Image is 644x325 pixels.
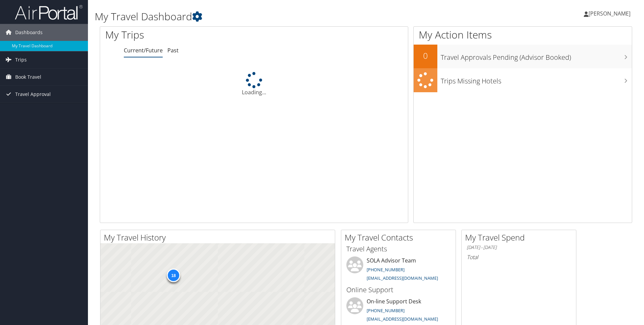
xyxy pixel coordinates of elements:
a: [PHONE_NUMBER] [367,307,405,314]
h3: Travel Agents [346,244,451,254]
a: Trips Missing Hotels [414,68,632,92]
a: [EMAIL_ADDRESS][DOMAIN_NAME] [367,316,438,322]
div: Loading... [100,72,408,96]
a: [PERSON_NAME] [584,3,637,24]
h2: 0 [414,50,437,61]
a: 0Travel Approvals Pending (Advisor Booked) [414,45,632,68]
h6: [DATE] - [DATE] [467,244,571,251]
h3: Trips Missing Hotels [441,73,632,86]
h1: My Travel Dashboard [95,9,456,24]
a: [PHONE_NUMBER] [367,267,405,273]
a: [EMAIL_ADDRESS][DOMAIN_NAME] [367,275,438,281]
h2: My Travel Spend [465,232,576,243]
img: airportal-logo.png [15,4,83,20]
h1: My Trips [105,28,275,42]
div: 18 [167,269,180,282]
span: Dashboards [15,24,43,41]
a: Past [167,47,179,54]
h2: My Travel Contacts [345,232,456,243]
h3: Travel Approvals Pending (Advisor Booked) [441,49,632,62]
span: [PERSON_NAME] [589,10,630,17]
span: Travel Approval [15,86,51,103]
h6: Total [467,253,571,261]
li: SOLA Advisor Team [343,256,454,284]
a: Current/Future [124,47,163,54]
h1: My Action Items [414,28,632,42]
span: Trips [15,51,27,68]
li: On-line Support Desk [343,297,454,325]
span: Book Travel [15,69,41,85]
h2: My Travel History [104,232,335,243]
h3: Online Support [346,285,451,295]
